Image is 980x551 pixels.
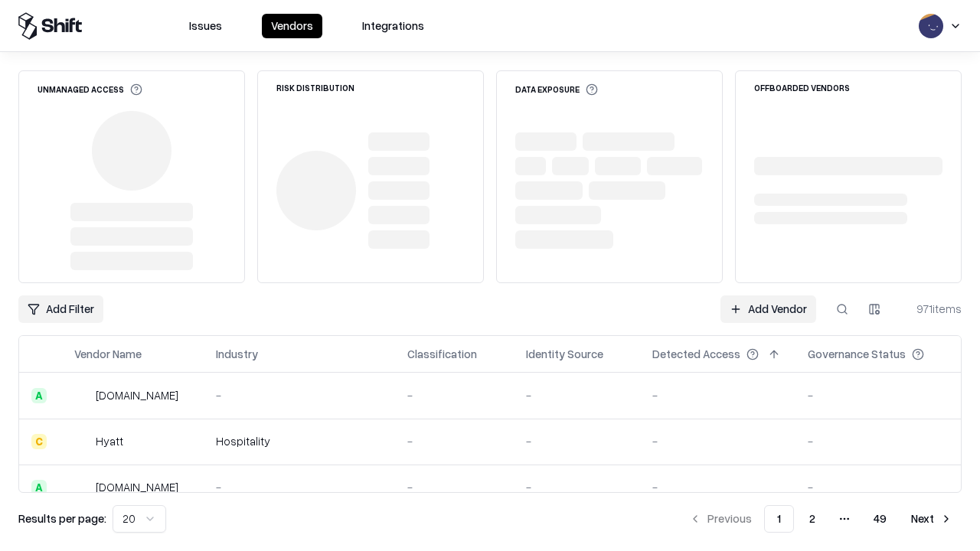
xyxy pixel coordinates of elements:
div: - [526,387,628,403]
div: - [526,479,628,495]
img: intrado.com [74,388,90,403]
div: 971 items [900,301,962,317]
img: Hyatt [74,434,90,449]
div: Hospitality [216,433,383,449]
div: Identity Source [526,346,603,362]
div: Industry [216,346,258,362]
nav: pagination [680,505,962,533]
div: - [652,479,783,495]
div: Offboarded Vendors [754,83,850,92]
button: 2 [797,505,828,533]
div: - [652,387,783,403]
div: A [31,480,47,495]
div: - [216,479,383,495]
div: Governance Status [808,346,906,362]
div: - [808,433,949,449]
div: A [31,388,47,403]
button: Next [902,505,962,533]
div: - [407,433,501,449]
div: - [407,387,501,403]
p: Results per page: [18,510,106,527]
div: - [808,387,949,403]
div: Vendor Name [74,346,142,362]
div: [DOMAIN_NAME] [96,479,178,495]
div: C [31,434,47,449]
img: primesec.co.il [74,480,90,495]
div: - [407,479,501,495]
div: Detected Access [652,346,740,362]
div: - [652,433,783,449]
div: - [808,479,949,495]
div: - [526,433,628,449]
button: 1 [764,505,794,533]
div: Data Exposure [515,83,598,96]
a: Add Vendor [720,295,816,323]
button: Add Filter [18,295,103,323]
button: Vendors [262,14,322,38]
div: Classification [407,346,477,362]
button: 49 [861,505,899,533]
button: Issues [180,14,231,38]
div: - [216,387,383,403]
div: [DOMAIN_NAME] [96,387,178,403]
div: Unmanaged Access [38,83,142,96]
button: Integrations [353,14,433,38]
div: Hyatt [96,433,123,449]
div: Risk Distribution [276,83,354,92]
